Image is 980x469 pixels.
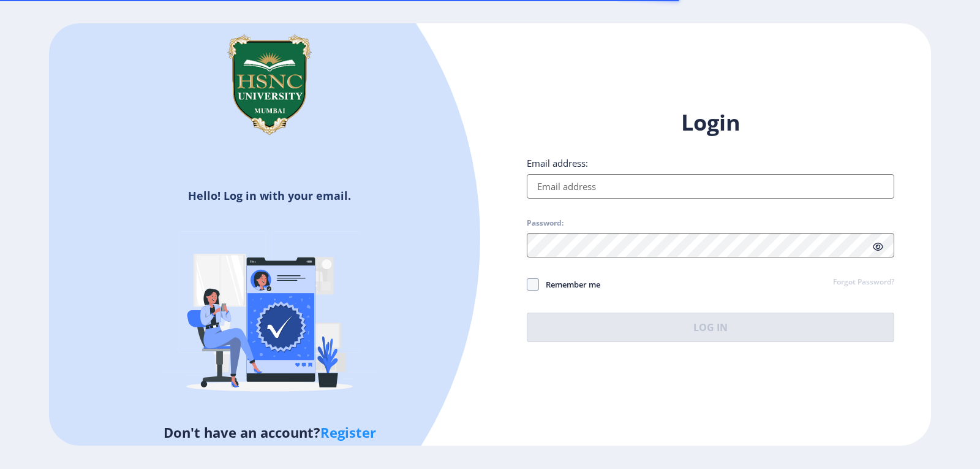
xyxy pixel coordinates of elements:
button: Log In [527,313,894,342]
span: Remember me [539,277,600,292]
img: Verified-rafiki.svg [162,208,377,422]
h5: Don't have an account? [58,422,481,442]
img: hsnc.png [208,23,331,146]
a: Forgot Password? [833,277,894,288]
h1: Login [527,108,894,137]
input: Email address [527,174,894,199]
label: Email address: [527,157,588,169]
label: Password: [527,218,563,228]
a: Register [320,423,376,441]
